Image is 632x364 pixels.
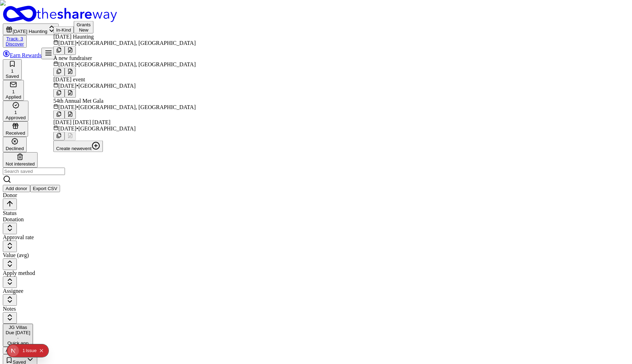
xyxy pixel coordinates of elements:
span: [GEOGRAPHIC_DATA], [GEOGRAPHIC_DATA] [78,61,196,67]
div: [DATE] Haunting [53,34,196,40]
div: [DATE] • [53,126,196,132]
button: Image for JG VillasJG VillasDue [DATE]∙Quick app [3,324,33,347]
button: Grants [74,21,93,34]
span: [GEOGRAPHIC_DATA], [GEOGRAPHIC_DATA] [78,104,196,110]
span: [GEOGRAPHIC_DATA], [GEOGRAPHIC_DATA] [78,40,196,46]
div: [DATE] [DATE] [DATE] [53,119,196,126]
span: [GEOGRAPHIC_DATA] [78,83,136,89]
div: A new fundraiser [53,55,196,61]
div: [DATE] • [53,83,196,89]
button: In-Kind [53,26,74,34]
div: [DATE] • [53,61,196,68]
div: [DATE] • [53,104,196,110]
span: [GEOGRAPHIC_DATA] [78,126,136,132]
div: [DATE] • [53,40,196,46]
button: Create newevent [53,141,103,152]
div: 54th Annual Met Gala [53,98,196,104]
div: [DATE] event [53,76,196,83]
div: New [77,27,91,33]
